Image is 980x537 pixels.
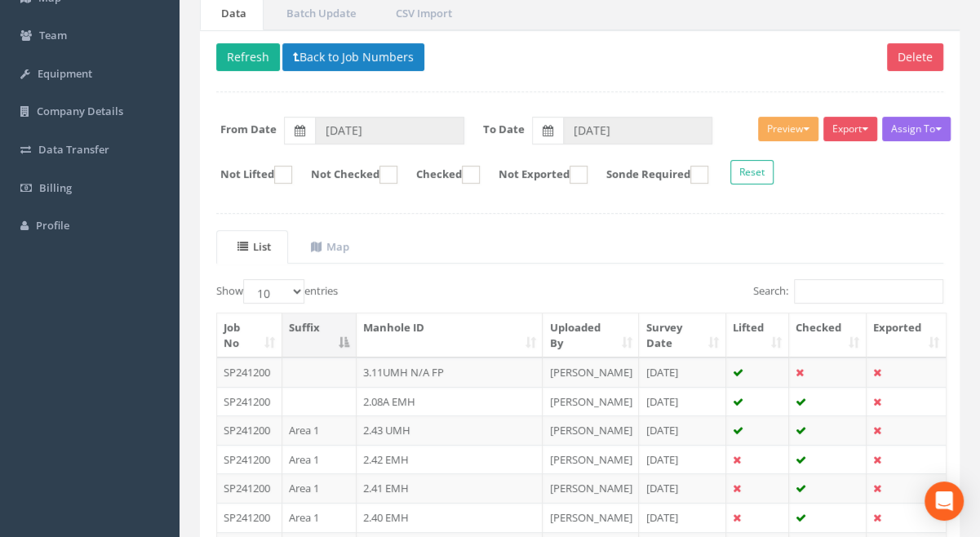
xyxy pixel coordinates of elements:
td: [DATE] [639,473,725,503]
td: 2.40 EMH [357,503,543,532]
span: Equipment [38,66,92,81]
th: Lifted: activate to sort column ascending [726,313,789,357]
th: Survey Date: activate to sort column ascending [639,313,725,357]
td: [PERSON_NAME] [543,473,639,503]
td: Area 1 [282,503,357,532]
button: Preview [758,117,818,141]
td: 2.41 EMH [357,473,543,503]
td: [DATE] [639,387,725,416]
td: 3.11UMH N/A FP [357,357,543,387]
td: 2.42 EMH [357,445,543,474]
label: To Date [483,122,525,137]
label: Not Exported [482,166,588,184]
td: [PERSON_NAME] [543,445,639,474]
td: [PERSON_NAME] [543,415,639,445]
th: Manhole ID: activate to sort column ascending [357,313,543,357]
input: To Date [563,117,712,144]
span: Company Details [37,104,123,118]
th: Job No: activate to sort column ascending [217,313,282,357]
input: From Date [315,117,464,144]
td: SP241200 [217,387,282,416]
td: Area 1 [282,415,357,445]
td: SP241200 [217,503,282,532]
label: Checked [400,166,480,184]
button: Refresh [216,43,280,71]
td: Area 1 [282,473,357,503]
td: SP241200 [217,445,282,474]
button: Reset [730,160,774,184]
td: SP241200 [217,415,282,445]
td: Area 1 [282,445,357,474]
label: From Date [220,122,277,137]
td: [DATE] [639,415,725,445]
label: Search: [753,279,943,304]
span: Profile [36,218,69,233]
th: Suffix: activate to sort column descending [282,313,357,357]
input: Search: [794,279,943,304]
button: Back to Job Numbers [282,43,424,71]
td: [DATE] [639,357,725,387]
a: Map [290,230,366,264]
td: 2.08A EMH [357,387,543,416]
uib-tab-heading: Map [311,239,349,254]
button: Assign To [882,117,951,141]
button: Delete [887,43,943,71]
div: Open Intercom Messenger [925,482,964,521]
select: Showentries [243,279,304,304]
td: [PERSON_NAME] [543,503,639,532]
td: [PERSON_NAME] [543,357,639,387]
button: Export [823,117,877,141]
td: 2.43 UMH [357,415,543,445]
label: Sonde Required [590,166,708,184]
label: Not Lifted [204,166,292,184]
label: Show entries [216,279,338,304]
th: Uploaded By: activate to sort column ascending [543,313,639,357]
td: [DATE] [639,445,725,474]
td: SP241200 [217,473,282,503]
th: Exported: activate to sort column ascending [867,313,946,357]
uib-tab-heading: List [237,239,271,254]
span: Team [39,28,67,42]
td: [PERSON_NAME] [543,387,639,416]
span: Billing [39,180,72,195]
td: [DATE] [639,503,725,532]
label: Not Checked [295,166,397,184]
th: Checked: activate to sort column ascending [789,313,867,357]
a: List [216,230,288,264]
span: Data Transfer [38,142,109,157]
td: SP241200 [217,357,282,387]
